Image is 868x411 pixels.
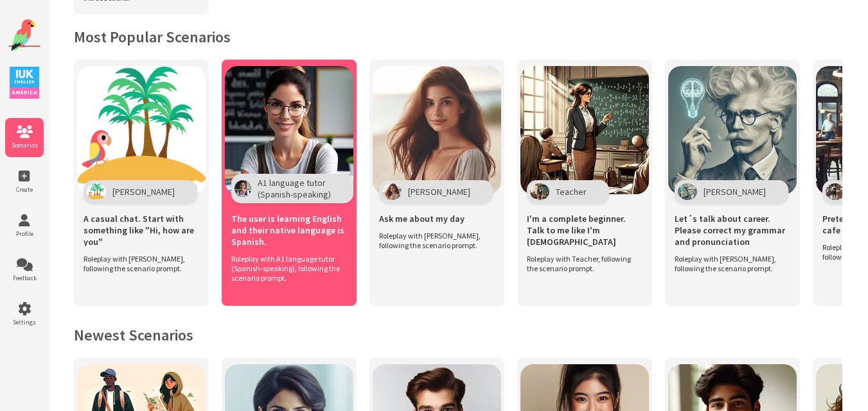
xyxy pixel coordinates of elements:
[235,180,251,197] img: Character
[527,213,642,247] span: I'm a complete beginner. Talk to me like I'm [DEMOGRAPHIC_DATA]
[5,185,44,194] span: Create
[231,213,347,247] span: The user is learning English and their native language is Spanish.
[84,254,193,273] span: Roleplay with [PERSON_NAME], following the scenario prompt.
[668,66,797,194] img: Scenario Image
[5,318,44,326] span: Settings
[74,27,842,47] h2: Most Popular Scenarios
[520,66,649,194] img: Scenario Image
[84,213,199,247] span: A casual chat. Start with something like "Hi, how are you"
[225,66,353,194] img: Scenario Image
[5,274,44,282] span: Feedback
[408,186,470,197] span: [PERSON_NAME]
[112,186,175,197] span: [PERSON_NAME]
[77,66,206,194] img: Scenario Image
[704,186,766,197] span: [PERSON_NAME]
[87,183,106,200] img: Character
[373,66,501,194] img: Scenario Image
[382,183,402,200] img: Character
[675,254,784,273] span: Roleplay with [PERSON_NAME], following the scenario prompt.
[675,213,790,247] span: Let´s talk about career. Please correct my grammar and pronunciation
[379,231,488,250] span: Roleplay with [PERSON_NAME], following the scenario prompt.
[527,254,636,273] span: Roleplay with Teacher, following the scenario prompt.
[678,183,697,200] img: Character
[231,254,341,283] span: Roleplay with A1 language tutor (Spanish-speaking), following the scenario prompt.
[556,186,587,197] span: Teacher
[10,67,39,99] img: IUK Logo
[530,183,549,200] img: Character
[826,183,845,200] img: Character
[258,177,331,200] span: A1 language tutor (Spanish-speaking)
[8,19,40,51] img: Website Logo
[5,230,44,238] span: Profile
[5,141,44,149] span: Scenarios
[74,325,842,345] h2: Newest Scenarios
[379,213,465,224] span: Ask me about my day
